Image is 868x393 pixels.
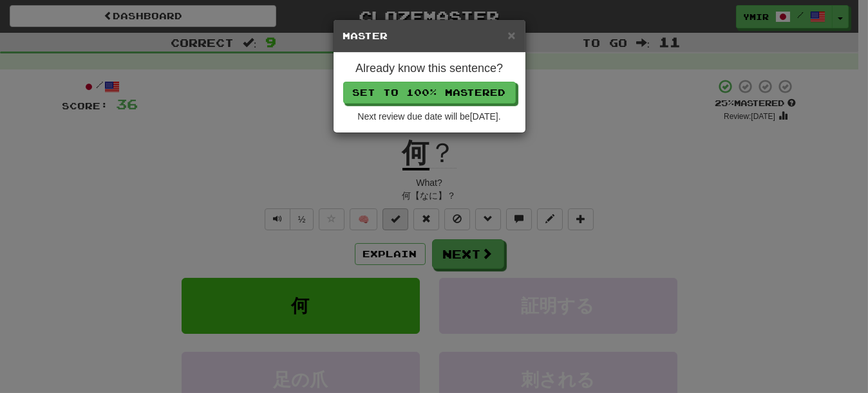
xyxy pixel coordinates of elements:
span: × [507,28,515,42]
h4: Already know this sentence? [343,62,516,75]
button: Set to 100% Mastered [343,82,516,104]
button: Close [507,28,515,42]
div: Next review due date will be [DATE] . [343,110,516,123]
h5: Master [343,30,516,42]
